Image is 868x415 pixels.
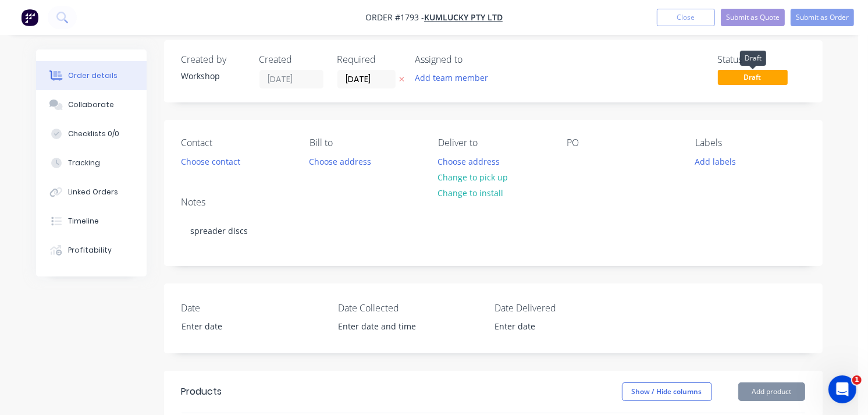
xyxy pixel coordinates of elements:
[21,9,38,26] img: Factory
[338,301,483,315] label: Date Collected
[68,245,112,256] div: Profitability
[408,70,494,86] button: Add team member
[486,318,631,335] input: Enter date
[828,375,856,403] iframe: Intercom live chat
[36,178,147,207] button: Linked Orders
[36,236,147,265] button: Profitability
[438,137,548,148] div: Deliver to
[432,153,506,169] button: Choose address
[310,137,419,148] div: Bill to
[740,51,766,66] div: Draft
[259,54,323,65] div: Created
[175,153,246,169] button: Choose contact
[415,70,495,86] button: Add team member
[337,54,401,65] div: Required
[330,318,475,335] input: Enter date and time
[173,318,318,335] input: Enter date
[182,137,291,148] div: Contact
[622,382,712,401] button: Show / Hide columns
[657,9,715,26] button: Close
[495,301,640,315] label: Date Delivered
[791,9,854,26] button: Submit as Order
[68,158,100,168] div: Tracking
[567,137,677,148] div: PO
[36,61,147,90] button: Order details
[36,90,147,119] button: Collaborate
[68,129,119,139] div: Checklists 0/0
[182,54,246,65] div: Created by
[718,54,805,65] div: Status
[68,70,118,81] div: Order details
[182,197,805,208] div: Notes
[303,153,378,169] button: Choose address
[689,153,742,169] button: Add labels
[432,185,510,201] button: Change to install
[182,385,222,399] div: Products
[721,9,785,26] button: Submit as Quote
[718,70,788,84] span: Draft
[424,12,503,23] a: Kumlucky Pty Ltd
[182,213,805,249] div: spreader discs
[182,70,246,82] div: Workshop
[432,169,514,185] button: Change to pick up
[365,12,424,23] span: Order #1793 -
[68,187,118,197] div: Linked Orders
[852,375,862,385] span: 1
[182,301,327,315] label: Date
[415,54,532,65] div: Assigned to
[738,382,805,401] button: Add product
[68,100,114,110] div: Collaborate
[36,119,147,148] button: Checklists 0/0
[36,148,147,178] button: Tracking
[36,207,147,236] button: Timeline
[695,137,805,148] div: Labels
[68,216,99,226] div: Timeline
